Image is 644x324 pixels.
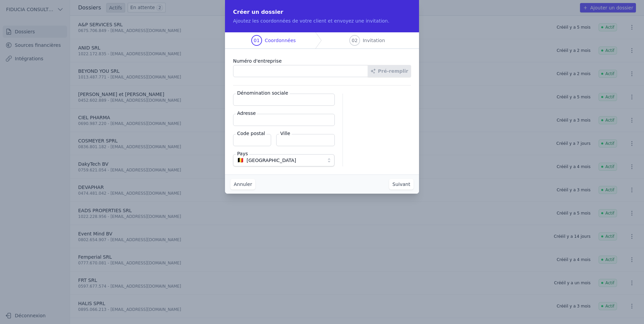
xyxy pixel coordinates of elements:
span: 🇧🇪 [237,158,244,162]
button: Annuler [230,179,255,190]
button: Pré-remplir [368,65,411,77]
label: Code postal [236,130,266,137]
label: Dénomination sociale [236,90,290,96]
label: Adresse [236,110,257,117]
span: Invitation [363,37,385,44]
label: Numéro d'entreprise [233,57,411,65]
span: 02 [352,37,358,44]
label: Pays [236,150,249,157]
span: [GEOGRAPHIC_DATA] [247,156,296,164]
span: 01 [254,37,260,44]
label: Ville [279,130,292,137]
button: 🇧🇪 [GEOGRAPHIC_DATA] [233,154,334,166]
button: Suivant [389,179,414,190]
h2: Créer un dossier [233,8,411,16]
span: Coordonnées [265,37,296,44]
p: Ajoutez les coordonnées de votre client et envoyez une invitation. [233,18,411,24]
nav: Progress [225,32,419,49]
